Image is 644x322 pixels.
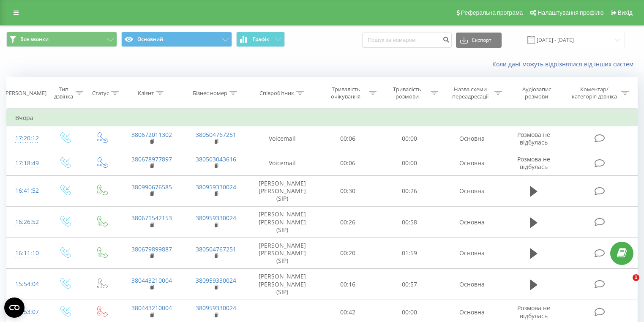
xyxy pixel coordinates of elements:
span: Налаштування профілю [538,9,603,16]
div: 16:11:10 [15,245,38,262]
td: Voicemail [248,151,317,175]
td: [PERSON_NAME] [PERSON_NAME] (SIP) [248,269,317,300]
td: Основна [440,237,505,269]
div: Аудіозапис розмови [512,86,561,100]
td: 00:57 [379,269,440,300]
button: Графік [236,32,285,47]
iframe: Intercom live chat [615,274,636,295]
div: Тривалість розмови [386,86,428,100]
span: Розмова не відбулась [517,155,550,171]
td: 00:00 [379,151,440,175]
button: Основний [121,32,232,47]
div: Тип дзвінка [54,86,74,100]
td: 00:06 [317,126,379,151]
div: Тривалість очікування [325,86,367,100]
td: [PERSON_NAME] [PERSON_NAME] (SIP) [248,237,317,269]
button: Експорт [456,33,502,48]
span: Вихід [618,9,633,16]
a: 380678977897 [131,155,172,163]
td: Основна [440,175,505,207]
div: 16:41:52 [15,183,38,199]
td: 00:00 [379,126,440,151]
div: 17:18:49 [15,155,38,172]
td: 00:06 [317,151,379,175]
a: 380443210004 [131,276,172,284]
td: Voicemail [248,126,317,151]
span: 1 [633,274,639,281]
div: 15:54:04 [15,276,38,292]
button: Все звонки [6,32,117,47]
a: 380959330024 [196,214,236,222]
td: 00:30 [317,175,379,207]
div: 15:53:07 [15,304,38,320]
span: Графік [253,36,269,42]
td: 01:59 [379,237,440,269]
td: [PERSON_NAME] [PERSON_NAME] (SIP) [248,175,317,207]
a: 380504767251 [196,245,236,253]
a: 380443210004 [131,304,172,312]
td: Вчора [7,109,638,126]
div: Співробітник [259,90,294,97]
td: 00:26 [379,175,440,207]
span: Розмова не відбулась [517,131,550,146]
a: 380504767251 [196,131,236,139]
td: Основна [440,207,505,238]
div: 17:20:12 [15,130,38,147]
span: Реферальна програма [461,9,523,16]
td: [PERSON_NAME] [PERSON_NAME] (SIP) [248,207,317,238]
span: Розмова не відбулась [517,304,550,319]
button: Open CMP widget [4,297,25,318]
a: 380672011302 [131,131,172,139]
td: Основна [440,269,505,300]
div: 16:26:52 [15,214,38,230]
td: Основна [440,126,505,151]
div: Бізнес номер [193,90,227,97]
td: 00:20 [317,237,379,269]
a: 380990676585 [131,183,172,191]
div: Назва схеми переадресації [448,86,493,100]
a: 380959330024 [196,276,236,284]
td: 00:16 [317,269,379,300]
div: Клієнт [138,90,154,97]
td: Основна [440,151,505,175]
div: Статус [92,90,109,97]
a: 380503043616 [196,155,236,163]
td: 00:58 [379,207,440,238]
div: [PERSON_NAME] [4,90,46,97]
div: Коментар/категорія дзвінка [570,86,619,100]
a: 380671542153 [131,214,172,222]
span: Все звонки [20,36,49,43]
td: 00:26 [317,207,379,238]
a: Коли дані можуть відрізнятися вiд інших систем [492,60,638,68]
input: Пошук за номером [362,33,452,48]
a: 380679899887 [131,245,172,253]
a: 380959330024 [196,183,236,191]
a: 380959330024 [196,304,236,312]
